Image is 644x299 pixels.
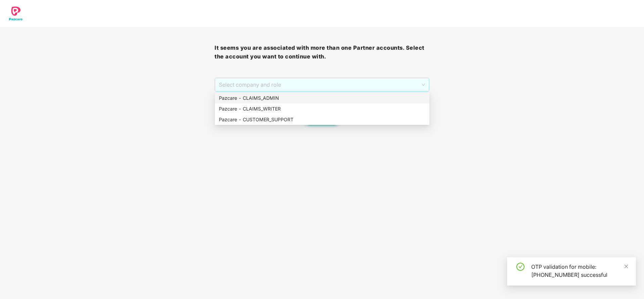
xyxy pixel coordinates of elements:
h3: It seems you are associated with more than one Partner accounts. Select the account you want to c... [215,44,429,61]
span: Select company and role [219,78,425,91]
span: check-circle [516,263,524,271]
span: close [624,264,629,269]
div: Pazcare - CLAIMS_ADMIN [215,93,429,103]
div: Pazcare - CLAIMS_WRITER [219,105,425,113]
div: OTP validation for mobile: [PHONE_NUMBER] successful [531,263,628,279]
div: Pazcare - CLAIMS_ADMIN [219,94,425,102]
div: Pazcare - CUSTOMER_SUPPORT [215,114,429,125]
div: Pazcare - CUSTOMER_SUPPORT [219,116,425,123]
div: Pazcare - CLAIMS_WRITER [215,103,429,114]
